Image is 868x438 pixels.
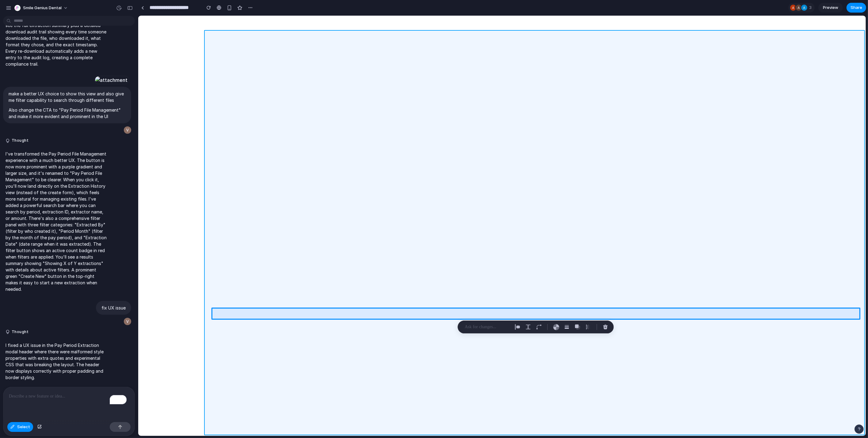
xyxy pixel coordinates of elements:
[3,387,135,420] div: To enrich screen reader interactions, please activate Accessibility in Grammarly extension settings
[847,3,866,13] button: Share
[9,90,126,103] p: make a better UX choice to show this view and also give me filter capability to search through di...
[809,5,813,11] span: 3
[17,424,30,430] span: Select
[6,151,108,292] p: I've transformed the Pay Period File Management experience with a much better UX. The button is n...
[12,3,71,13] button: Smile Genius Dental
[7,422,33,432] button: Select
[101,305,126,311] p: fix UX issue
[788,3,815,13] div: 3
[823,5,838,11] span: Preview
[851,5,862,11] span: Share
[818,3,843,13] a: Preview
[9,107,126,120] p: Also change the CTA to "Pay Period File Management" and make it more evident and prominent in the UI
[6,342,108,381] p: I fixed a UX issue in the Pay Period Extraction modal header where there were malformed style pro...
[23,5,62,11] span: Smile Genius Dental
